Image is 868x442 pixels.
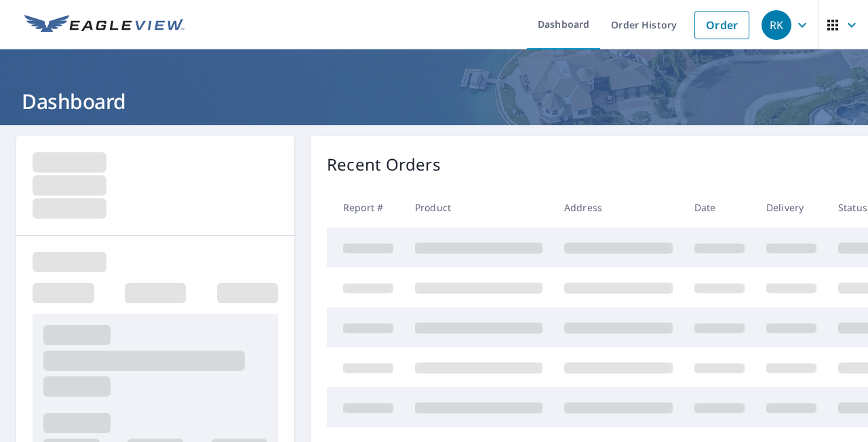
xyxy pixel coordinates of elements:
[327,152,441,177] p: Recent Orders
[24,15,184,35] img: EV Logo
[553,187,684,227] th: Address
[404,187,553,227] th: Product
[327,187,404,227] th: Report #
[694,11,749,39] a: Order
[762,10,791,40] div: RK
[755,187,827,227] th: Delivery
[16,87,852,115] h1: Dashboard
[684,187,755,227] th: Date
